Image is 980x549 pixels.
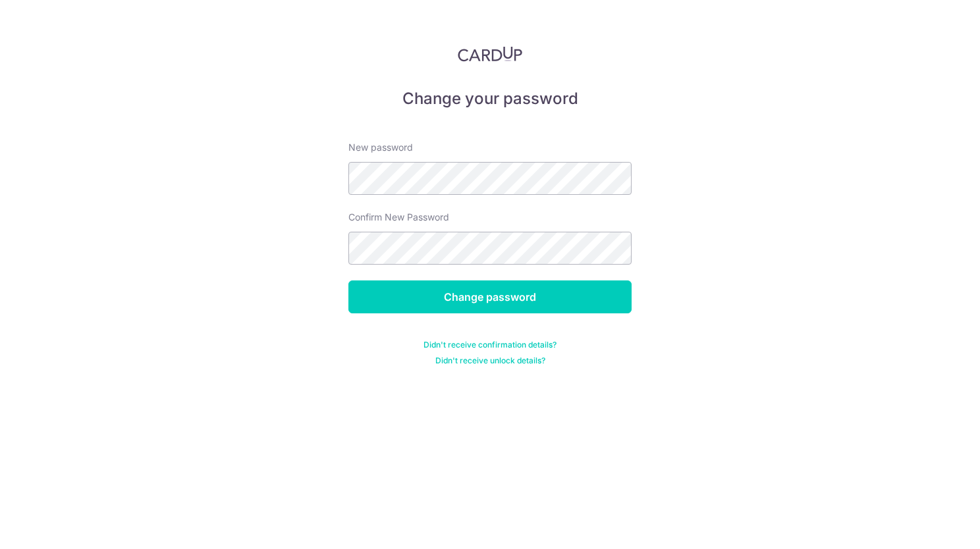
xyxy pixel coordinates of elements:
[423,340,557,350] a: Didn't receive confirmation details?
[435,355,545,366] a: Didn't receive unlock details?
[348,211,449,224] label: Confirm New Password
[348,88,632,109] h5: Change your password
[348,141,413,154] label: New password
[458,46,522,62] img: CardUp Logo
[348,280,632,313] input: Change password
